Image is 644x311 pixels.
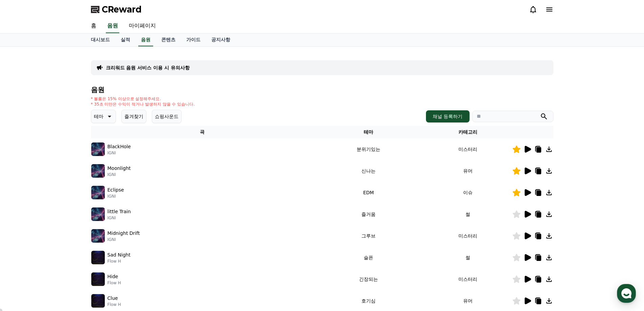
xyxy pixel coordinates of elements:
[102,4,142,15] span: CReward
[108,150,131,156] p: IGNI
[91,4,142,15] a: CReward
[108,259,130,264] p: Flow H
[424,126,512,138] th: 카테고리
[313,182,423,203] td: EDM
[206,34,236,46] a: 공지사항
[313,268,423,290] td: 긴장되는
[108,208,131,215] p: little Train
[91,102,195,107] p: * 35초 미만은 수익이 적거나 발생하지 않을 수 있습니다.
[108,194,124,199] p: IGNI
[313,225,423,247] td: 그루브
[108,280,121,286] p: Flow H
[86,19,102,33] a: 홈
[91,294,105,308] img: music
[91,126,314,138] th: 곡
[313,247,423,268] td: 슬픈
[45,215,87,231] a: 대화
[424,247,512,268] td: 썰
[106,64,190,71] a: 크리워드 음원 서비스 이용 시 유의사항
[108,302,121,307] p: Flow H
[91,164,105,178] img: music
[21,225,25,230] span: 홈
[313,138,423,160] td: 분위기있는
[62,225,70,230] span: 대화
[91,229,105,243] img: music
[86,34,115,46] a: 대시보드
[87,215,130,231] a: 설정
[138,34,153,46] a: 음원
[91,142,105,156] img: music
[313,126,423,138] th: 테마
[424,203,512,225] td: 썰
[115,34,136,46] a: 실적
[91,272,105,286] img: music
[91,251,105,264] img: music
[91,110,116,123] button: 테마
[156,34,181,46] a: 콘텐츠
[108,186,124,194] p: Eclipse
[123,19,161,33] a: 마이페이지
[104,225,113,230] span: 설정
[313,160,423,182] td: 신나는
[108,165,131,172] p: Moonlight
[2,215,45,231] a: 홈
[108,251,130,259] p: Sad Night
[108,273,118,280] p: Hide
[108,230,140,237] p: Midnight Drift
[426,110,469,123] button: 채널 등록하기
[108,143,131,150] p: BlackHole
[106,19,119,33] a: 음원
[91,86,553,93] h4: 음원
[152,110,182,123] button: 쇼핑사운드
[91,186,105,199] img: music
[181,34,206,46] a: 가이드
[91,96,195,102] p: * 볼륨은 15% 이상으로 설정해주세요.
[424,160,512,182] td: 유머
[91,207,105,221] img: music
[424,268,512,290] td: 미스터리
[108,172,131,177] p: IGNI
[108,295,118,302] p: Clue
[424,138,512,160] td: 미스터리
[313,203,423,225] td: 즐거움
[108,215,131,221] p: IGNI
[94,112,103,121] p: 테마
[424,225,512,247] td: 미스터리
[424,182,512,203] td: 이슈
[108,237,140,242] p: IGNI
[121,110,146,123] button: 즐겨찾기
